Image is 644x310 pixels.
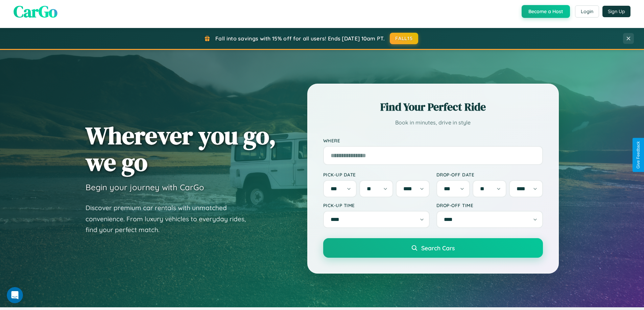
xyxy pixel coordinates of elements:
span: Fall into savings with 15% off for all users! Ends [DATE] 10am PT. [215,35,385,42]
button: Sign Up [602,6,630,17]
label: Drop-off Time [436,202,543,208]
button: Login [575,5,599,18]
button: FALL15 [390,33,418,44]
label: Pick-up Date [323,172,430,177]
label: Where [323,138,543,143]
h3: Begin your journey with CarGo [86,182,204,192]
p: Discover premium car rentals with unmatched convenience. From luxury vehicles to everyday rides, ... [86,202,255,235]
label: Drop-off Date [436,172,543,177]
h2: Find Your Perfect Ride [323,100,543,114]
div: Give Feedback [636,141,641,169]
span: Search Cars [421,244,455,252]
iframe: Intercom live chat [7,287,23,303]
button: Become a Host [522,5,570,18]
button: Search Cars [323,238,543,258]
p: Book in minutes, drive in style [323,118,543,128]
label: Pick-up Time [323,202,430,208]
span: CarGo [14,0,57,23]
h1: Wherever you go, we go [86,122,276,175]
